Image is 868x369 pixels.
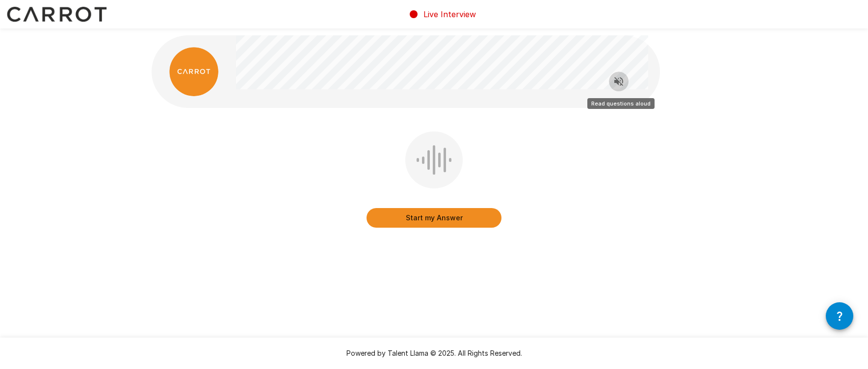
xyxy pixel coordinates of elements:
[423,8,476,20] p: Live Interview
[587,98,655,109] div: Read questions aloud
[609,72,629,91] button: Read questions aloud
[12,348,856,358] p: Powered by Talent Llama © 2025. All Rights Reserved.
[169,47,218,96] img: carrot_logo.png
[367,208,501,228] button: Start my Answer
